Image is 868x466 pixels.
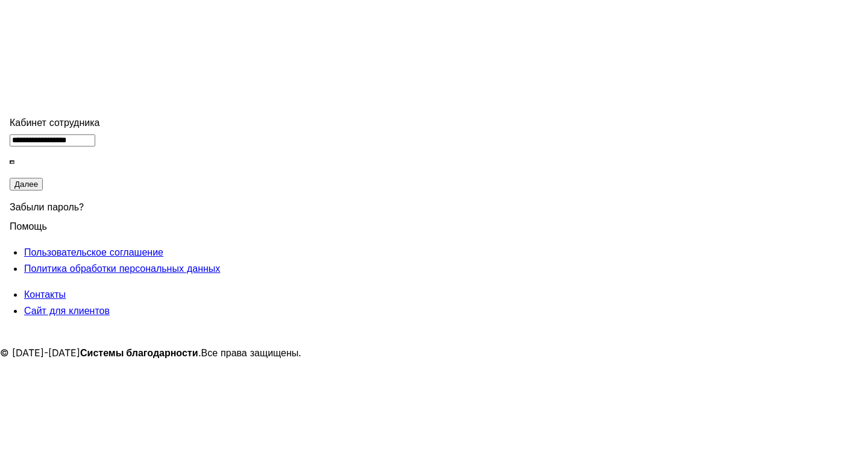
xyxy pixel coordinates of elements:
[80,347,198,359] strong: Системы благодарности
[24,288,66,300] span: Контакты
[201,347,302,359] span: Все права защищены.
[24,246,163,258] span: Пользовательское соглашение
[10,115,262,131] div: Кабинет сотрудника
[10,178,43,190] button: Далее
[10,192,262,218] div: Забыли пароль?
[10,213,47,232] span: Помощь
[24,262,220,274] span: Политика обработки персональных данных
[24,304,110,316] span: Сайт для клиентов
